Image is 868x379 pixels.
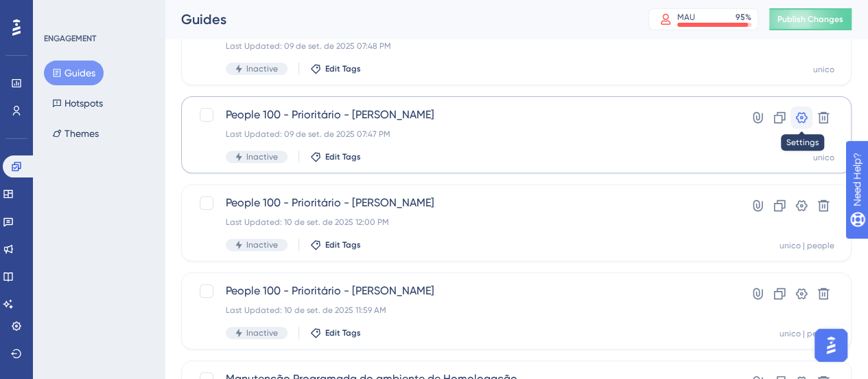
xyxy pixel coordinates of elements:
[32,3,86,20] span: Need Help?
[769,8,852,30] button: Publish Changes
[226,41,697,52] div: Last Updated: 09 de set. de 2025 07:48 PM
[736,12,751,23] div: 95 %
[677,12,695,23] div: MAU
[246,327,278,338] span: Inactive
[810,325,852,366] iframe: UserGuiding AI Assistant Launcher
[310,239,361,250] button: Edit Tags
[226,129,697,140] div: Last Updated: 09 de set. de 2025 07:47 PM
[226,305,697,316] div: Last Updated: 10 de set. de 2025 11:59 AM
[310,327,361,338] button: Edit Tags
[777,14,843,25] span: Publish Changes
[181,10,614,29] div: Guides
[813,152,834,163] div: unico
[325,151,361,162] span: Edit Tags
[310,151,361,162] button: Edit Tags
[325,63,361,74] span: Edit Tags
[226,217,697,228] div: Last Updated: 10 de set. de 2025 12:00 PM
[325,327,361,338] span: Edit Tags
[779,240,834,251] div: unico | people
[44,61,104,85] button: Guides
[246,151,278,162] span: Inactive
[44,91,111,116] button: Hotspots
[226,283,697,299] span: People 100 - Prioritário - [PERSON_NAME]
[246,239,278,250] span: Inactive
[246,63,278,74] span: Inactive
[226,195,697,211] span: People 100 - Prioritário - [PERSON_NAME]
[310,63,361,74] button: Edit Tags
[226,107,697,123] span: People 100 - Prioritário - [PERSON_NAME]
[779,328,834,339] div: unico | people
[44,33,96,44] div: ENGAGEMENT
[813,64,834,75] div: unico
[44,121,107,146] button: Themes
[325,239,361,250] span: Edit Tags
